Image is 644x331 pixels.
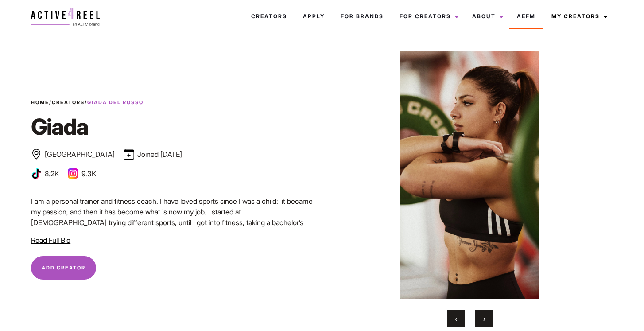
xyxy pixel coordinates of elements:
[31,149,42,160] img: Location pin icon
[464,4,509,28] a: About
[483,314,485,323] span: Next
[87,99,144,105] strong: Giada del Rosso
[42,265,85,271] span: Add Creator
[31,235,70,245] button: Read Full Bio
[31,149,115,160] li: [GEOGRAPHIC_DATA]
[31,196,317,270] p: I am a personal trainer and fitness coach. I have loved sports since I was a child: it became my ...
[333,4,392,28] a: For Brands
[509,4,543,28] a: AEFM
[31,8,100,26] img: a4r-logo.svg
[31,99,49,105] a: Home
[392,4,464,28] a: For Creators
[455,314,457,323] span: Previous
[31,113,317,140] h1: Giada
[31,168,59,179] li: 8.2K
[543,4,613,28] a: My Creators
[31,236,70,245] span: Read Full Bio
[31,256,96,280] button: Add Creator
[295,4,333,28] a: Apply
[68,168,96,179] li: 9.3K
[52,99,85,105] a: Creators
[124,149,134,160] img: Calendar icon
[124,149,182,160] li: Joined [DATE]
[31,168,42,179] img: Tiktok icon
[68,168,78,179] img: Instagram icon
[31,99,144,106] span: / /
[243,4,295,28] a: Creators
